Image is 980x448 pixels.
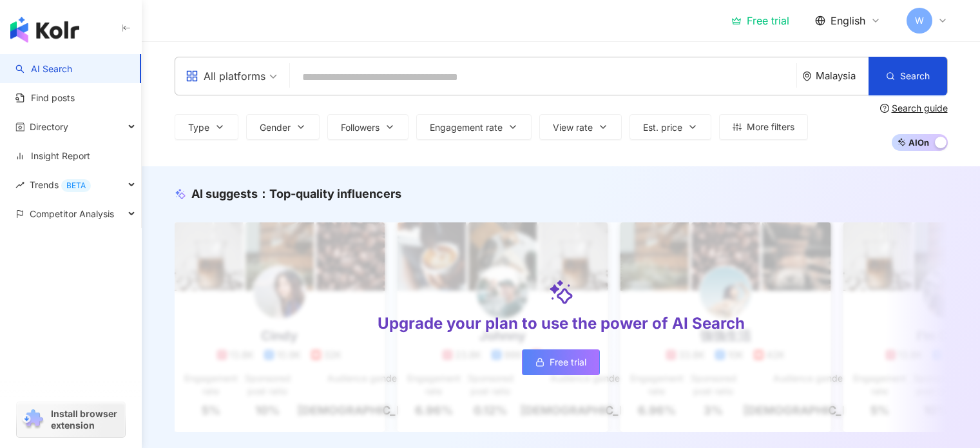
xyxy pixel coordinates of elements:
a: Free trial [522,349,600,375]
a: Find posts [15,92,75,104]
button: Type [175,114,238,140]
button: Followers [327,114,408,140]
span: W [915,14,924,28]
span: English [831,14,865,28]
span: Type [188,122,209,133]
span: question-circle [880,104,889,113]
a: Free trial [731,14,789,27]
span: Install browser extension [51,408,121,431]
a: chrome extensionInstall browser extension [17,402,125,437]
div: Malaysia [816,70,869,81]
span: Free trial [550,357,586,367]
div: Search guide [892,103,948,113]
span: Competitor Analysis [30,199,114,228]
a: Insight Report [15,150,90,162]
button: Est. price [629,114,711,140]
span: Est. price [643,122,682,133]
div: AI suggests ： [191,186,401,202]
span: appstore [186,70,198,83]
button: More filters [719,114,808,140]
a: searchAI Search [15,63,72,75]
button: Gender [246,114,320,140]
div: All platforms [186,66,265,86]
button: View rate [539,114,622,140]
button: Search [869,57,947,95]
img: logo [10,17,79,43]
span: Followers [341,122,380,133]
span: Directory [30,112,68,141]
img: chrome extension [21,409,45,430]
span: Search [900,71,930,81]
span: Engagement rate [430,122,503,133]
span: environment [802,72,812,81]
span: Top-quality influencers [269,187,401,200]
div: Upgrade your plan to use the power of AI Search [378,313,745,335]
span: Trends [30,170,91,199]
span: View rate [553,122,593,133]
span: Gender [260,122,291,133]
div: BETA [61,179,91,192]
button: Engagement rate [416,114,532,140]
span: rise [15,180,24,190]
span: More filters [747,122,794,132]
